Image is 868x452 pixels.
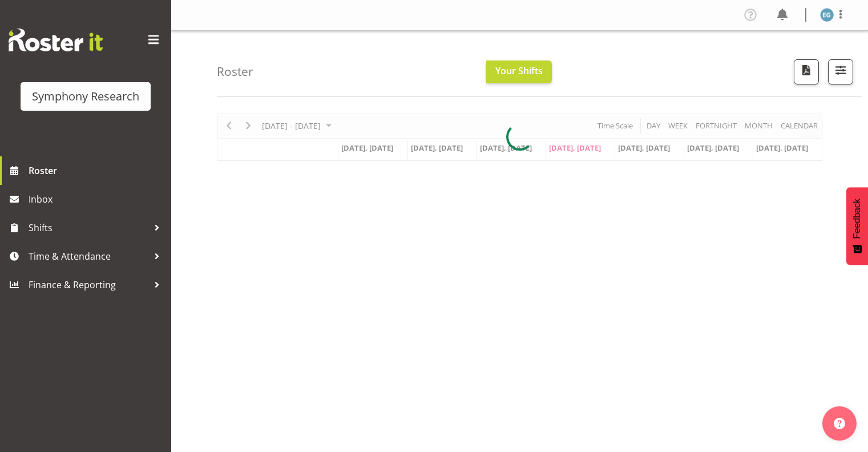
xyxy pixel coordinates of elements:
[29,162,165,179] span: Roster
[29,248,148,265] span: Time & Attendance
[834,418,845,429] img: help-xxl-2.png
[820,8,834,22] img: evelyn-gray1866.jpg
[29,191,165,208] span: Inbox
[9,29,103,51] img: Rosterit website logo
[852,199,862,239] span: Feedback
[828,59,853,84] button: Filter Shifts
[32,88,139,105] div: Symphony Research
[29,219,148,236] span: Shifts
[486,60,552,83] button: Your Shifts
[846,187,868,265] button: Feedback - Show survey
[495,64,543,77] span: Your Shifts
[217,65,253,78] h4: Roster
[29,276,148,293] span: Finance & Reporting
[794,59,819,84] button: Download a PDF of the roster according to the set date range.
